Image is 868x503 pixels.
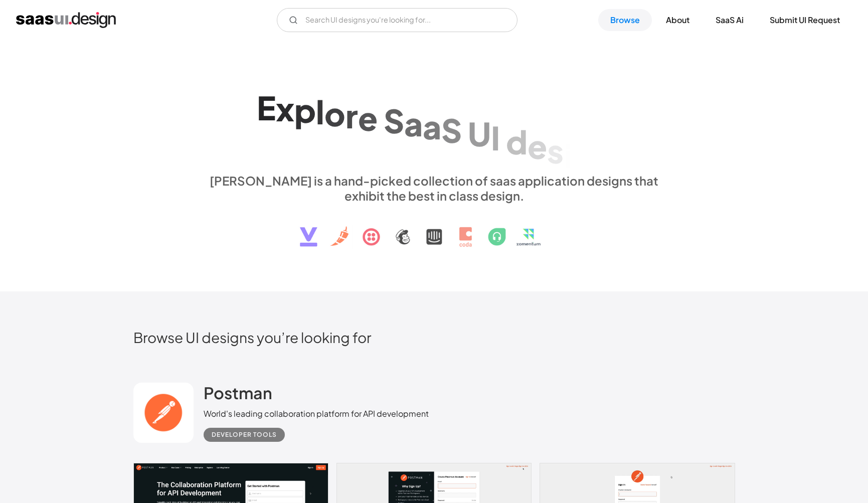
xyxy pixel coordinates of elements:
[345,96,358,135] div: r
[16,12,116,28] a: home
[204,408,429,420] div: World's leading collaboration platform for API development
[204,86,665,163] h1: Explore SaaS UI design patterns & interactions.
[276,89,294,128] div: x
[324,94,345,132] div: o
[358,98,378,137] div: e
[404,104,423,142] div: a
[257,88,276,126] div: E
[547,131,564,170] div: s
[468,114,491,152] div: U
[564,136,572,175] div: i
[491,118,500,156] div: I
[133,328,735,346] h2: Browse UI designs you’re looking for
[423,107,441,145] div: a
[506,122,528,160] div: d
[204,383,272,408] a: Postman
[654,9,702,31] a: About
[704,9,756,31] a: SaaS Ai
[294,90,316,129] div: p
[204,173,665,203] div: [PERSON_NAME] is a hand-picked collection of saas application designs that exhibit the best in cl...
[528,126,547,165] div: e
[277,8,517,32] form: Email Form
[384,101,404,140] div: S
[212,429,277,441] div: Developer tools
[598,9,652,31] a: Browse
[441,110,462,149] div: S
[277,8,517,32] input: Search UI designs you're looking for...
[204,383,272,403] h2: Postman
[316,92,324,131] div: l
[282,203,586,255] img: text, icon, saas logo
[758,9,852,31] a: Submit UI Request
